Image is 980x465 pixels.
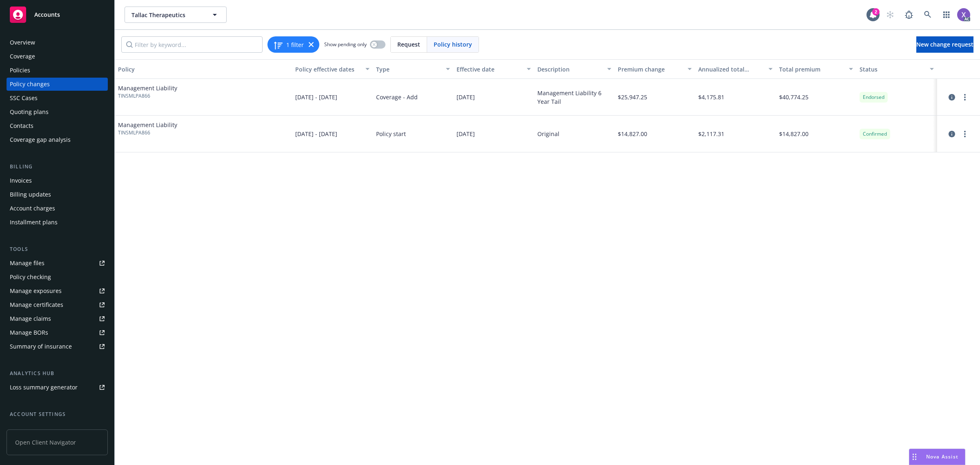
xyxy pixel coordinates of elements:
[10,284,62,297] div: Manage exposures
[7,202,108,215] a: Account charges
[7,188,108,201] a: Billing updates
[10,105,49,118] div: Quoting plans
[957,8,970,21] img: photo
[118,129,177,136] span: TINSMLPA866
[10,188,51,201] div: Billing updates
[7,422,108,435] a: Service team
[856,59,937,79] button: Status
[779,130,808,138] span: $14,827.00
[909,449,965,465] button: Nova Assist
[7,381,108,394] a: Loss summary generator
[7,105,108,118] a: Quoting plans
[10,36,35,49] div: Overview
[537,65,602,74] div: Description
[118,65,289,74] div: Policy
[7,78,108,91] a: Policy changes
[10,64,30,77] div: Policies
[121,36,263,53] input: Filter by keyword...
[872,8,880,16] div: 2
[7,245,108,253] div: Tools
[295,93,337,101] span: [DATE] - [DATE]
[7,410,108,418] div: Account settings
[10,174,32,187] div: Invoices
[118,121,177,129] span: Management Liability
[10,340,72,353] div: Summary of insurance
[863,94,884,101] span: Endorsed
[947,92,957,102] a: circleInformation
[960,92,970,102] a: more
[7,340,108,353] a: Summary of insurance
[938,7,955,23] a: Switch app
[376,130,406,138] span: Policy start
[698,130,724,138] span: $2,117.31
[860,65,924,74] div: Status
[7,92,108,105] a: SSC Cases
[373,59,453,79] button: Type
[295,130,337,138] span: [DATE] - [DATE]
[7,64,108,77] a: Policies
[7,133,108,146] a: Coverage gap analysis
[118,84,177,92] span: Management Liability
[7,271,108,284] a: Policy checking
[324,41,367,48] span: Show pending only
[131,11,202,19] span: Tallac Therapeutics
[295,65,360,74] div: Policy effective dates
[10,381,78,394] div: Loss summary generator
[7,163,108,171] div: Billing
[10,257,45,270] div: Manage files
[779,65,844,74] div: Total premium
[7,216,108,229] a: Installment plans
[618,65,683,74] div: Premium change
[779,93,808,101] span: $40,774.25
[286,40,304,49] span: 1 filter
[34,11,60,18] span: Accounts
[776,59,856,79] button: Total premium
[7,326,108,339] a: Manage BORs
[615,59,695,79] button: Premium change
[916,36,973,53] a: New change request
[926,453,958,460] span: Nova Assist
[434,40,472,49] span: Policy history
[698,65,763,74] div: Annualized total premium change
[7,284,108,297] a: Manage exposures
[397,40,420,49] span: Request
[115,59,292,79] button: Policy
[10,133,71,146] div: Coverage gap analysis
[7,119,108,132] a: Contacts
[863,130,887,138] span: Confirmed
[7,257,108,270] a: Manage files
[7,50,108,63] a: Coverage
[10,312,51,325] div: Manage claims
[7,298,108,311] a: Manage certificates
[920,7,936,23] a: Search
[10,92,38,105] div: SSC Cases
[960,129,970,139] a: more
[7,312,108,325] a: Manage claims
[10,326,48,339] div: Manage BORs
[118,92,177,100] span: TINSMLPA866
[376,93,418,101] span: Coverage - Add
[947,129,957,139] a: circleInformation
[7,429,108,455] span: Open Client Navigator
[10,202,55,215] div: Account charges
[457,130,475,138] span: [DATE]
[453,59,534,79] button: Effective date
[10,422,45,435] div: Service team
[7,369,108,378] div: Analytics hub
[537,89,611,106] div: Management Liability 6 Year Tail
[457,65,521,74] div: Effective date
[10,50,35,63] div: Coverage
[292,59,372,79] button: Policy effective dates
[7,174,108,187] a: Invoices
[10,78,50,91] div: Policy changes
[695,59,775,79] button: Annualized total premium change
[698,93,724,101] span: $4,175.81
[882,7,898,23] a: Start snowing
[10,271,51,284] div: Policy checking
[916,40,973,48] span: New change request
[376,65,441,74] div: Type
[534,59,615,79] button: Description
[10,119,33,132] div: Contacts
[537,130,559,138] div: Original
